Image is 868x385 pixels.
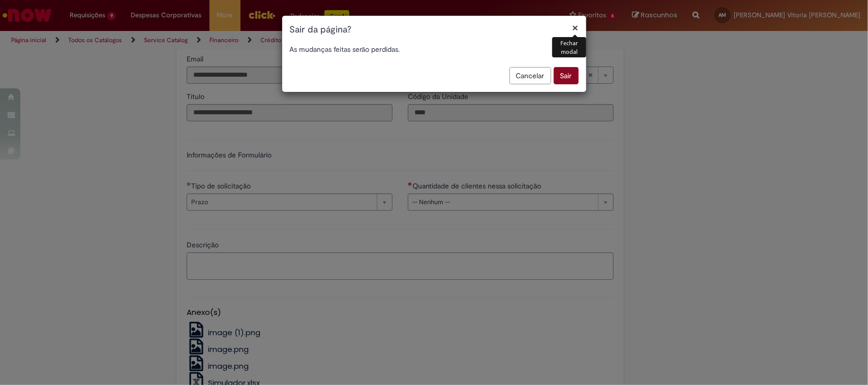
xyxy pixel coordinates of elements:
button: Sair [554,67,579,84]
button: Fechar modal [573,22,579,33]
h1: Sair da página? [290,23,579,37]
p: As mudanças feitas serão perdidas. [290,44,579,54]
div: Fechar modal [552,37,586,57]
button: Cancelar [510,67,551,84]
